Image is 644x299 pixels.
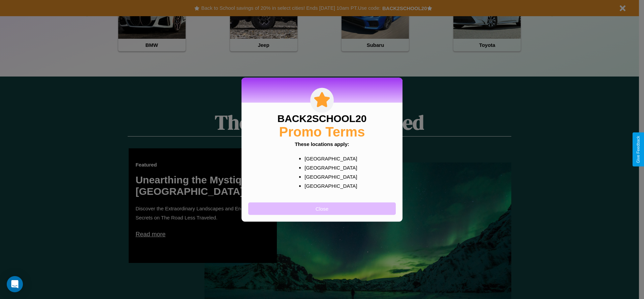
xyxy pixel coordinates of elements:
[304,181,353,190] p: [GEOGRAPHIC_DATA]
[636,136,641,163] div: Give Feedback
[304,172,353,181] p: [GEOGRAPHIC_DATA]
[7,276,23,292] div: Open Intercom Messenger
[279,124,365,139] h2: Promo Terms
[295,141,349,147] b: These locations apply:
[304,163,353,172] p: [GEOGRAPHIC_DATA]
[277,113,366,124] h3: BACK2SCHOOL20
[248,202,396,215] button: Close
[304,154,353,163] p: [GEOGRAPHIC_DATA]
